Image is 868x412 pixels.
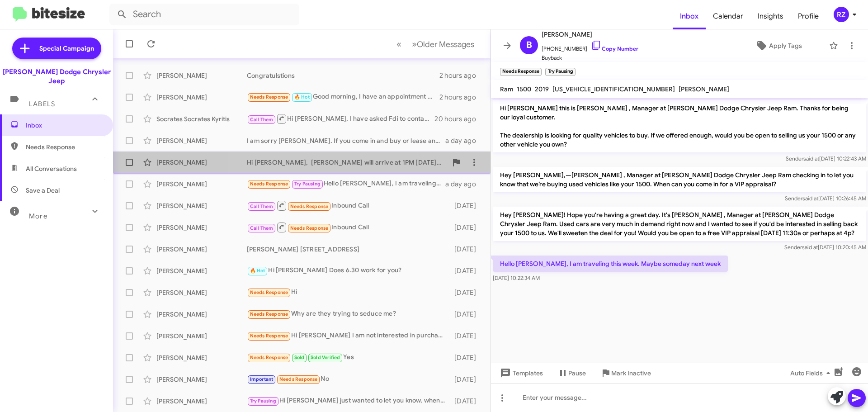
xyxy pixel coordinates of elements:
[391,35,407,53] button: Previous
[109,4,299,25] input: Search
[517,85,531,93] span: 1500
[493,207,866,241] p: Hey [PERSON_NAME]! Hope you're having a great day. It's [PERSON_NAME] , Manager at [PERSON_NAME] ...
[785,195,866,202] span: Sender [DATE] 10:26:45 AM
[156,114,247,123] div: Socrates Socrates Kyritis
[156,158,247,167] div: [PERSON_NAME]
[673,3,706,29] a: Inbox
[450,288,483,297] div: [DATE]
[26,164,77,173] span: All Conversations
[445,180,483,189] div: a day ago
[250,94,288,100] span: Needs Response
[491,365,550,381] button: Templates
[803,155,819,162] span: said at
[392,35,480,53] nav: Page navigation example
[156,180,247,189] div: [PERSON_NAME]
[250,117,274,123] span: Call Them
[294,355,305,360] span: Sold
[156,266,247,275] div: [PERSON_NAME]
[247,331,450,341] div: Hi [PERSON_NAME] I am not interested in purchasing a vehicle. I'm looking to return the current 2...
[500,85,513,93] span: Ram
[250,398,276,404] span: Try Pausing
[294,181,321,187] span: Try Pausing
[156,353,247,362] div: [PERSON_NAME]
[250,333,288,339] span: Needs Response
[434,114,483,123] div: 20 hours ago
[156,201,247,210] div: [PERSON_NAME]
[250,376,274,382] span: Important
[156,331,247,341] div: [PERSON_NAME]
[790,365,834,381] span: Auto Fields
[445,136,483,145] div: a day ago
[542,40,638,53] span: [PHONE_NUMBER]
[498,365,543,381] span: Templates
[247,309,450,319] div: Why are they trying to seduce me?
[247,245,450,254] div: [PERSON_NAME] [STREET_ADDRESS]
[679,85,729,93] span: [PERSON_NAME]
[732,38,825,54] button: Apply Tags
[526,38,532,52] span: B
[493,275,540,281] span: [DATE] 10:22:34 AM
[26,186,60,195] span: Save a Deal
[294,94,310,100] span: 🔥 Hot
[450,397,483,406] div: [DATE]
[29,212,47,220] span: More
[493,167,866,192] p: Hey [PERSON_NAME],—[PERSON_NAME] , Manager at [PERSON_NAME] Dodge Chrysler Jeep Ram checking in t...
[250,311,288,317] span: Needs Response
[156,375,247,384] div: [PERSON_NAME]
[247,287,450,298] div: Hi
[450,331,483,341] div: [DATE]
[156,310,247,319] div: [PERSON_NAME]
[39,44,94,53] span: Special Campaign
[493,256,728,272] p: Hello [PERSON_NAME], I am traveling this week. Maybe someday next week
[26,121,103,130] span: Inbox
[450,245,483,254] div: [DATE]
[750,3,791,29] span: Insights
[550,365,593,381] button: Pause
[784,244,866,251] span: Sender [DATE] 10:20:45 AM
[493,100,866,152] p: Hi [PERSON_NAME] this is [PERSON_NAME] , Manager at [PERSON_NAME] Dodge Chrysler Jeep Ram. Thanks...
[450,201,483,210] div: [DATE]
[439,93,483,102] div: 2 hours ago
[783,365,841,381] button: Auto Fields
[500,68,542,76] small: Needs Response
[450,310,483,319] div: [DATE]
[156,288,247,297] div: [PERSON_NAME]
[568,365,586,381] span: Pause
[396,38,401,50] span: «
[250,289,288,295] span: Needs Response
[802,244,818,251] span: said at
[250,268,265,274] span: 🔥 Hot
[552,85,675,93] span: [US_VEHICLE_IDENTIFICATION_NUMBER]
[450,266,483,275] div: [DATE]
[450,375,483,384] div: [DATE]
[279,376,318,382] span: Needs Response
[250,225,274,231] span: Call Them
[250,204,274,209] span: Call Them
[156,223,247,232] div: [PERSON_NAME]
[247,265,450,276] div: Hi [PERSON_NAME] Does 6.30 work for you?
[247,113,434,124] div: Hi [PERSON_NAME], I have asked Fdi to contact you [DATE]. We would love to assist you. [PERSON_NAME]
[791,3,826,29] a: Profile
[156,245,247,254] div: [PERSON_NAME]
[12,38,101,59] a: Special Campaign
[786,155,866,162] span: Sender [DATE] 10:22:43 AM
[769,38,802,54] span: Apply Tags
[156,397,247,406] div: [PERSON_NAME]
[542,29,638,40] span: [PERSON_NAME]
[247,222,450,233] div: Inbound Call
[250,355,288,360] span: Needs Response
[290,204,329,209] span: Needs Response
[247,374,450,384] div: No
[247,136,445,145] div: I am sorry [PERSON_NAME]. If you come in and buy or lease another a car I will give you The $500....
[834,7,849,22] div: RZ
[156,93,247,102] div: [PERSON_NAME]
[29,100,55,108] span: Labels
[706,3,750,29] a: Calendar
[290,225,329,231] span: Needs Response
[542,53,638,62] span: Buyback
[247,71,439,80] div: Congratulstions
[406,35,480,53] button: Next
[593,365,658,381] button: Mark Inactive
